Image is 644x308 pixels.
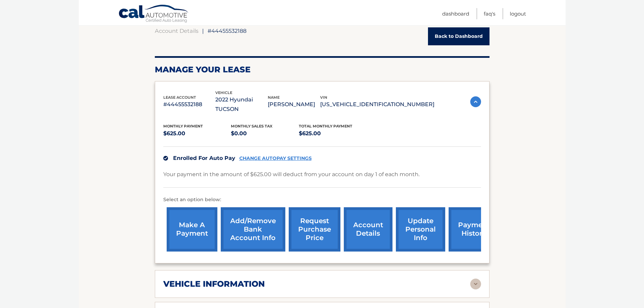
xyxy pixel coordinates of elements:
p: $625.00 [163,129,231,138]
img: accordion-rest.svg [470,279,481,289]
span: Enrolled For Auto Pay [173,155,235,161]
h2: vehicle information [163,279,265,289]
p: #44455532188 [163,100,216,109]
a: FAQ's [484,8,495,19]
span: vin [320,95,327,100]
a: CHANGE AUTOPAY SETTINGS [239,156,312,161]
p: Select an option below: [163,196,481,204]
span: vehicle [215,90,232,95]
a: payment history [449,207,499,252]
h2: Manage Your Lease [155,65,490,75]
a: Cal Automotive [118,4,189,24]
p: Your payment in the amount of $625.00 will deduct from your account on day 1 of each month. [163,170,420,179]
p: [US_VEHICLE_IDENTIFICATION_NUMBER] [320,100,434,109]
a: Add/Remove bank account info [221,207,285,252]
img: accordion-active.svg [470,96,481,107]
span: lease account [163,95,196,100]
a: request purchase price [289,207,340,252]
span: name [268,95,280,100]
span: Total Monthly Payment [299,124,352,128]
span: | [202,27,204,34]
a: Logout [510,8,526,19]
p: $625.00 [299,129,367,138]
a: Account Details [155,27,198,34]
img: check.svg [163,156,168,161]
span: Monthly sales Tax [231,124,272,128]
p: [PERSON_NAME] [268,100,320,109]
span: Monthly Payment [163,124,203,128]
a: make a payment [167,207,217,252]
span: #44455532188 [208,27,246,34]
a: Dashboard [442,8,469,19]
a: update personal info [396,207,445,252]
a: account details [344,207,392,252]
a: Back to Dashboard [428,27,490,45]
p: $0.00 [231,129,299,138]
p: 2022 Hyundai TUCSON [215,95,268,114]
